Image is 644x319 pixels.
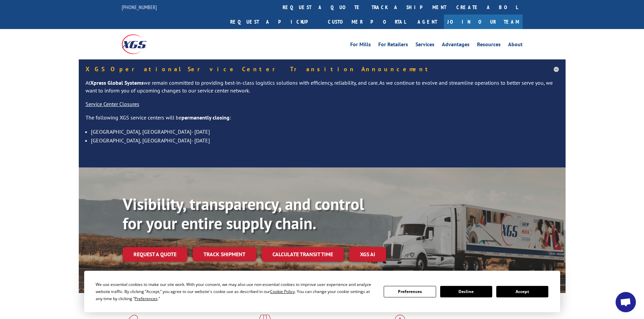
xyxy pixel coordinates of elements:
p: At we remain committed to providing best-in-class logistics solutions with efficiency, reliabilit... [86,79,559,101]
a: Calculate transit time [262,247,344,262]
h5: XGS Operational Service Center Transition Announcement [86,66,559,72]
div: We use essential cookies to make our site work. With your consent, we may also use non-essential ... [96,281,376,302]
u: Service Center Closures [86,101,139,107]
a: Advantages [442,42,470,49]
strong: permanently closing [182,114,230,121]
p: The following XGS service centers will be : [86,114,559,127]
a: Open chat [616,292,636,312]
li: [GEOGRAPHIC_DATA], [GEOGRAPHIC_DATA]- [DATE] [91,136,559,145]
a: XGS AI [349,247,386,262]
a: [PHONE_NUMBER] [122,4,157,10]
b: Visibility, transparency, and control for your entire supply chain. [123,193,364,234]
div: Cookie Consent Prompt [84,271,560,312]
a: For Retailers [378,42,408,49]
a: Services [415,42,434,49]
span: Preferences [135,296,158,301]
li: [GEOGRAPHIC_DATA], [GEOGRAPHIC_DATA]- [DATE] [91,127,559,136]
span: Cookie Policy [270,289,295,294]
a: Request a pickup [225,15,323,29]
a: Resources [477,42,501,49]
a: Request a quote [123,247,187,262]
a: About [508,42,523,49]
a: Track shipment [193,247,256,261]
a: Agent [411,15,444,29]
button: Decline [440,286,492,297]
button: Preferences [384,286,436,297]
strong: Xpress Global Systems [90,79,144,86]
a: Customer Portal [323,15,411,29]
a: For Mills [350,42,371,49]
a: Join Our Team [444,15,523,29]
button: Accept [496,286,548,297]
